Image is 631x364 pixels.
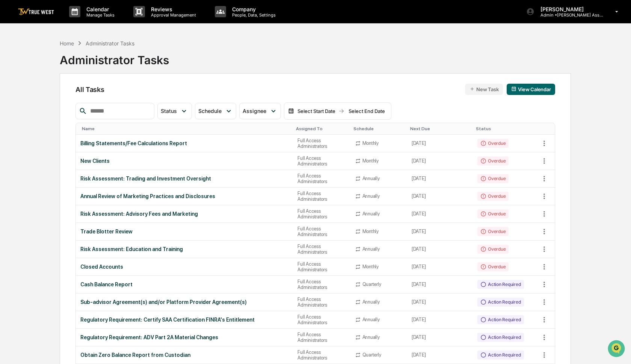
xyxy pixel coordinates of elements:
p: Company [226,6,279,12]
div: Toggle SortBy [476,126,537,131]
button: New Task [465,84,503,95]
div: Full Access Administrators [297,173,346,184]
div: We're available if you need us! [26,65,95,71]
img: calendar [288,108,294,114]
p: Reviews [145,6,200,12]
a: 🗄️Attestations [51,92,96,105]
div: 🖐️ [8,95,14,101]
div: Full Access Administrators [297,332,346,343]
div: Regulatory Requirement: Certify SAA Certification FINRA's Entitlement [80,317,288,323]
div: Obtain Zero Balance Report from Custodian [80,352,288,358]
div: 🗄️ [54,95,60,101]
div: Full Access Administrators [297,208,346,220]
div: Cash Balance Report [80,281,288,287]
span: Schedule [198,108,222,114]
a: 🔎Data Lookup [5,106,50,119]
div: Select Start Date [296,108,337,114]
div: Trade Blotter Review [80,229,288,235]
div: Overdue [477,192,509,201]
div: Quarterly [362,281,381,287]
div: Annually [362,334,380,340]
span: Status [161,108,177,114]
div: Monthly [362,229,379,234]
td: [DATE] [407,188,473,205]
div: Administrator Tasks [60,47,169,67]
div: Risk Assessment: Education and Training [80,246,288,252]
div: Overdue [477,139,509,148]
p: People, Data, Settings [226,12,279,18]
td: [DATE] [407,258,473,276]
div: Full Access Administrators [297,244,346,255]
p: How can we help? [8,16,137,28]
div: Annually [362,211,380,217]
img: logo [18,8,54,15]
div: Annually [362,299,380,305]
div: Sub-advisor Agreement(s) and/or Platform Provider Agreement(s) [80,299,288,305]
td: [DATE] [407,223,473,241]
div: Home [60,40,74,47]
div: 🔎 [8,110,14,116]
div: Monthly [362,264,379,269]
div: Toggle SortBy [540,126,555,131]
div: Annually [362,193,380,199]
div: Risk Assessment: Advisory Fees and Marketing [80,211,288,217]
div: Action Required [477,280,524,289]
a: Powered byPylon [53,127,91,133]
div: Overdue [477,174,509,183]
span: Preclearance [15,95,48,102]
div: Full Access Administrators [297,138,346,149]
div: Toggle SortBy [410,126,470,131]
p: Manage Tasks [80,12,118,18]
span: Pylon [75,127,91,133]
td: [DATE] [407,293,473,311]
span: Assignee [243,108,266,114]
div: Billing Statements/Fee Calculations Report [80,140,288,146]
div: Full Access Administrators [297,349,346,361]
div: Annually [362,317,380,322]
div: Overdue [477,262,509,271]
div: Full Access Administrators [297,296,346,308]
div: Full Access Administrators [297,155,346,167]
div: New Clients [80,158,288,164]
td: [DATE] [407,170,473,188]
span: Attestations [62,95,93,102]
div: Action Required [477,298,524,307]
div: Monthly [362,140,379,146]
button: Start new chat [128,60,137,69]
p: [PERSON_NAME] [534,6,604,12]
div: Annually [362,176,380,181]
td: [DATE] [407,135,473,152]
div: Regulatory Requirement: ADV Part 2A Material Changes [80,334,288,340]
div: Action Required [477,315,524,324]
div: Full Access Administrators [297,314,346,325]
div: Annually [362,246,380,252]
div: Overdue [477,245,509,254]
div: Risk Assessment: Trading and Investment Oversight [80,176,288,182]
td: [DATE] [407,311,473,329]
div: Toggle SortBy [296,126,347,131]
p: Calendar [80,6,118,12]
div: Action Required [477,333,524,342]
div: Start new chat [26,57,123,65]
td: [DATE] [407,276,473,293]
img: 1746055101610-c473b297-6a78-478c-a979-82029cc54cd1 [8,57,21,71]
td: [DATE] [407,346,473,364]
div: Overdue [477,209,509,218]
div: Overdue [477,227,509,236]
td: [DATE] [407,205,473,223]
div: Overdue [477,156,509,165]
td: [DATE] [407,241,473,258]
span: Data Lookup [15,109,47,116]
td: [DATE] [407,152,473,170]
div: Toggle SortBy [82,126,290,131]
div: Monthly [362,158,379,164]
p: Admin • [PERSON_NAME] Asset Management [534,12,604,18]
iframe: Open customer support [607,339,627,359]
div: Closed Accounts [80,264,288,270]
button: View Calendar [507,84,555,95]
div: Action Required [477,350,524,359]
div: Quarterly [362,352,381,358]
a: 🖐️Preclearance [5,92,51,105]
img: arrow right [338,108,344,114]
